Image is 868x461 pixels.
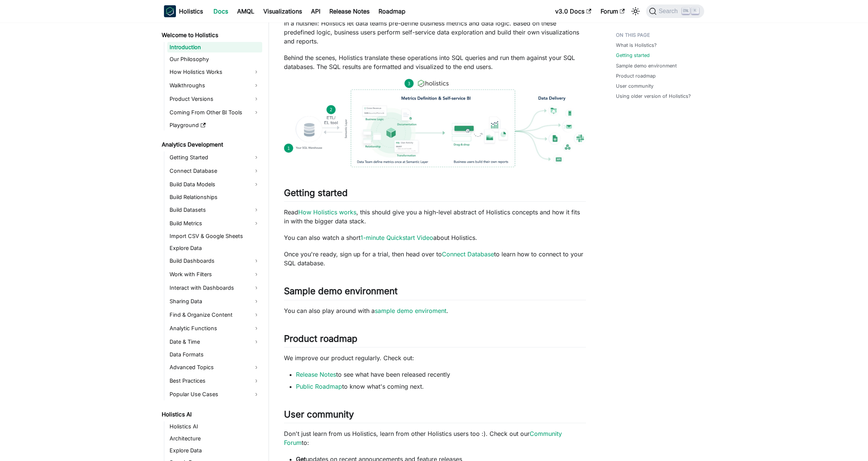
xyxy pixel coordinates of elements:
[284,250,586,268] p: Once you're ready, sign up for a trial, then head over to to learn how to connect to your SQL dat...
[167,204,262,216] a: Build Datasets
[167,93,262,105] a: Product Versions
[167,375,262,387] a: Best Practices
[325,5,374,17] a: Release Notes
[167,268,262,280] a: Work with Filters
[167,54,262,64] a: Our Philosophy
[284,430,562,446] a: Community Forum
[167,42,262,52] a: Introduction
[167,322,262,334] a: Analytic Functions
[616,62,677,69] a: Sample demo environment
[284,208,586,226] p: Read , this should give you a high-level abstract of Holistics concepts and how it fits in with t...
[167,445,262,456] a: Explore Data
[167,282,262,294] a: Interact with Dashboards
[284,353,586,362] p: We improve our product regularly. Check out:
[167,421,262,432] a: Holistics AI
[616,52,650,59] a: Getting started
[167,231,262,241] a: Import CSV & Google Sheets
[159,139,262,150] a: Analytics Development
[167,295,262,307] a: Sharing Data
[233,5,259,17] a: AMQL
[159,409,262,420] a: Holistics AI
[167,388,262,400] a: Popular Use Cases
[284,306,586,315] p: You can also play around with a .
[167,120,262,130] a: Playground
[164,5,203,17] a: HolisticsHolistics
[167,192,262,202] a: Build Relationships
[167,255,262,267] a: Build Dashboards
[442,250,494,258] a: Connect Database
[596,5,629,17] a: Forum
[284,79,586,167] img: How Holistics fits in your Data Stack
[284,19,586,46] p: In a nutshell: Holistics let data teams pre-define business metrics and data logic. Based on thes...
[374,5,410,17] a: Roadmap
[616,93,691,100] a: Using older version of Holistics?
[167,66,262,78] a: How Holistics Works
[167,165,262,177] a: Connect Database
[159,30,262,40] a: Welcome to Holistics
[296,370,586,379] li: to see what have been released recently
[296,371,336,378] a: Release Notes
[284,233,586,242] p: You can also watch a short about Holistics.
[360,234,433,241] a: 1-minute Quickstart Video
[284,286,586,300] h2: Sample demo environment
[284,429,586,447] p: Don't just learn from us Holistics, learn from other Holistics users too :). Check out our to:
[551,5,596,17] a: v3.0 Docs
[284,409,586,423] h2: User community
[167,433,262,444] a: Architecture
[616,42,657,49] a: What is Holistics?
[179,7,203,16] b: Holistics
[629,5,641,17] button: Switch between dark and light mode (currently light mode)
[167,309,262,321] a: Find & Organize Content
[284,53,586,71] p: Behind the scenes, Holistics translate these operations into SQL queries and run them against you...
[296,383,342,390] a: Public Roadmap
[167,243,262,253] a: Explore Data
[167,349,262,360] a: Data Formats
[164,5,176,17] img: Holistics
[259,5,306,17] a: Visualizations
[306,5,325,17] a: API
[646,4,704,18] button: Search (Ctrl+K)
[156,22,269,461] nav: Docs sidebar
[691,7,699,14] kbd: K
[167,336,262,348] a: Date & Time
[284,333,586,347] h2: Product roadmap
[656,8,682,15] span: Search
[616,72,656,79] a: Product roadmap
[616,82,653,90] a: User community
[209,5,233,17] a: Docs
[298,208,356,216] a: How Holistics works
[375,307,446,314] a: sample demo enviroment
[167,106,262,118] a: Coming From Other BI Tools
[296,382,586,391] li: to know what's coming next.
[284,187,586,202] h2: Getting started
[167,217,262,229] a: Build Metrics
[167,361,262,373] a: Advanced Topics
[167,178,262,190] a: Build Data Models
[167,151,262,163] a: Getting Started
[167,79,262,91] a: Walkthroughs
